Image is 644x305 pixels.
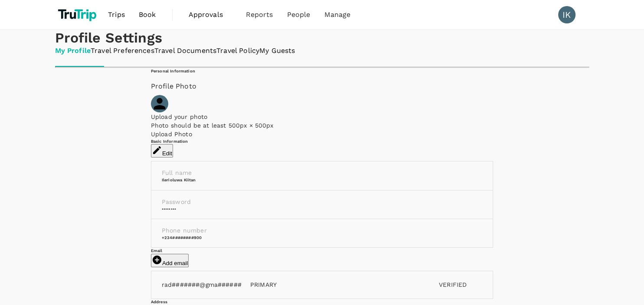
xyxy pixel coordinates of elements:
div: Personal Information [151,68,493,74]
button: Add email [151,254,189,267]
a: Travel Preferences [91,46,154,56]
button: Edit [151,144,173,157]
div: Profile Photo [151,81,493,92]
p: Full name [162,168,482,177]
a: My Guests [259,46,295,56]
div: Basic Information [151,138,493,144]
p: Phone number [162,226,482,235]
span: Reports [246,10,273,20]
h6: +234########900 [162,235,482,240]
p: rad#######@gma###### [162,280,242,289]
p: Password [162,197,482,206]
span: PRIMARY [245,281,282,288]
h1: Profile Settings [55,30,589,46]
span: Verified [439,281,467,288]
span: Manage [324,10,350,20]
div: Upload your photo [151,112,493,121]
p: Photo should be at least 500px × 500px [151,121,493,130]
h6: Ilerioluwa kiitan [162,177,482,183]
a: Travel Policy [216,46,259,56]
h6: •••••••• [162,206,482,212]
div: IK [558,6,575,23]
span: Trips [108,10,125,20]
span: Upload Photo [151,131,192,138]
span: Approvals [189,10,232,20]
a: My Profile [55,46,91,56]
div: Address [151,299,493,305]
span: People [287,10,311,20]
a: Travel Documents [154,46,216,56]
img: TruTrip logo [55,5,101,24]
h6: Email [151,248,493,253]
span: Book [139,10,156,20]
